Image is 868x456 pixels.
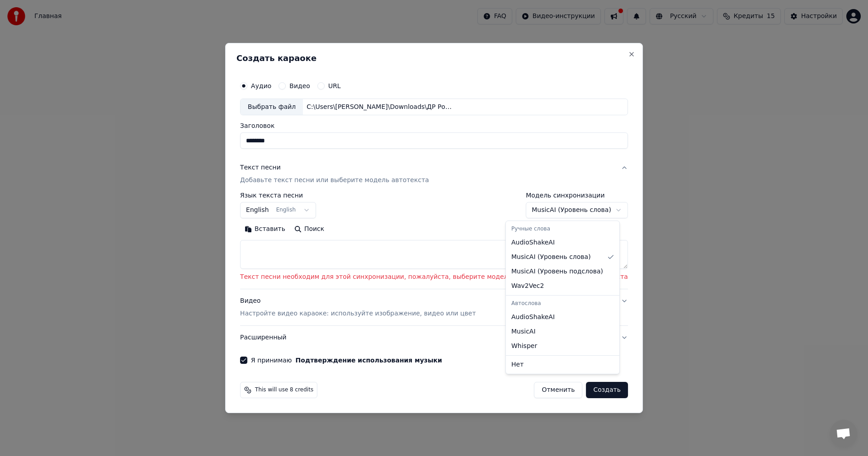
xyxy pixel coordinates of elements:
span: MusicAI ( Уровень слова ) [511,253,591,262]
span: Whisper [511,342,537,351]
span: Нет [511,360,524,369]
span: Wav2Vec2 [511,282,544,291]
div: Ручные слова [508,223,618,235]
span: MusicAI ( Уровень подслова ) [511,267,603,276]
span: MusicAI [511,327,536,336]
span: AudioShakeAI [511,313,555,322]
div: Автослова [508,297,618,310]
span: AudioShakeAI [511,238,555,247]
